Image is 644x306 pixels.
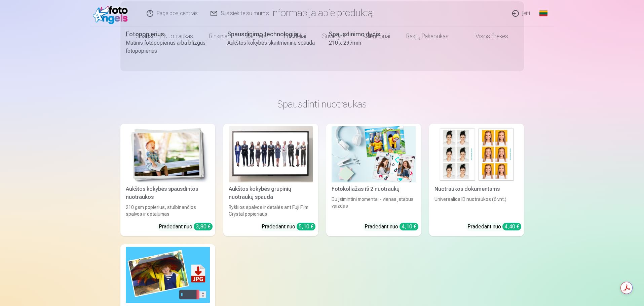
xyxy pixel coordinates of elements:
[326,124,421,236] a: Fotokoliažas iš 2 nuotraukųFotokoliažas iš 2 nuotraukųDu įsimintini momentai - vienas įstabus vai...
[429,124,524,236] a: Nuotraukos dokumentamsNuotraukos dokumentamsUniversalios ID nuotraukos (6 vnt.)Pradedant nuo 4,40 €
[432,185,521,193] div: Nuotraukos dokumentams
[229,126,313,182] img: Aukštos kokybės grupinių nuotraukų spauda
[159,223,213,231] div: Pradedant nuo
[236,27,276,46] a: Magnetai
[365,223,418,231] div: Pradedant nuo
[93,3,131,24] img: /fa2
[123,204,213,217] div: 210 gsm popierius, stulbinančios spalvos ir detalumas
[262,223,315,231] div: Pradedant nuo
[400,223,418,230] div: 4,10 €
[120,124,215,236] a: Aukštos kokybės spausdintos nuotraukos Aukštos kokybės spausdintos nuotraukos210 gsm popierius, s...
[226,204,315,217] div: Ryškios spalvos ir detalės ant Fuji Film Crystal popieriaus
[434,126,519,182] img: Nuotraukos dokumentams
[314,27,354,46] a: Suvenyrai
[329,185,418,193] div: Fotokoliažas iš 2 nuotraukų
[297,223,315,230] div: 5,10 €
[126,98,519,110] h3: Spausdinti nuotraukas
[126,39,214,55] div: Matinis fotopopierius arba blizgus fotopopierius
[398,27,457,46] a: Raktų pakabukas
[223,124,318,236] a: Aukštos kokybės grupinių nuotraukų spaudaAukštos kokybės grupinių nuotraukų spaudaRyškios spalvos...
[226,185,315,201] div: Aukštos kokybės grupinių nuotraukų spauda
[194,223,213,230] div: 3,80 €
[128,27,201,46] a: Spausdinti nuotraukas
[329,196,418,217] div: Du įsimintini momentai - vienas įstabus vaizdas
[126,247,210,303] img: Didelės raiškos skaitmeninė nuotrauka JPG formatu
[457,27,516,46] a: Visos prekės
[502,223,521,230] div: 4,40 €
[276,27,314,46] a: Puodeliai
[332,126,416,182] img: Fotokoliažas iš 2 nuotraukų
[467,223,521,231] div: Pradedant nuo
[354,27,398,46] a: Kalendoriai
[201,27,236,46] a: Rinkiniai
[123,185,213,201] div: Aukštos kokybės spausdintos nuotraukos
[432,196,521,217] div: Universalios ID nuotraukos (6 vnt.)
[126,126,210,182] img: Aukštos kokybės spausdintos nuotraukos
